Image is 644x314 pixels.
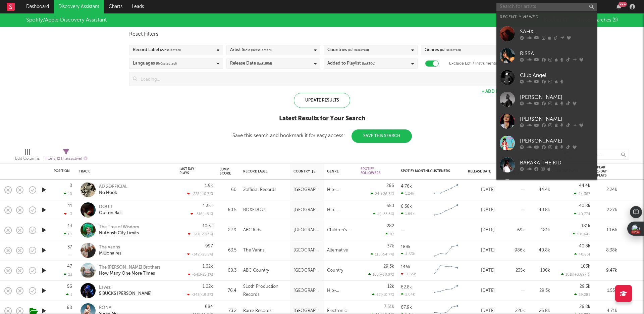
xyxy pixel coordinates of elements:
div: 10.3k [203,224,213,228]
div: 997 [205,244,213,248]
div: 181k [532,226,550,234]
div: 10.6k [597,226,617,234]
button: 99+ [616,4,621,9]
div: 22.9 [220,226,236,234]
div: 235k [501,267,525,275]
a: AD 2OFFICIALNo Hook [99,184,127,196]
div: Reset Filters [129,30,515,38]
div: Countries [327,46,369,54]
span: ( 9 ) [612,18,618,23]
div: Out on Bail [99,210,121,216]
div: 684 [205,305,213,309]
div: 40.8k [579,204,590,208]
div: 10 [64,192,72,196]
div: 29.3k [383,264,394,269]
div: 69k [501,226,525,234]
div: SLoth Production Records [243,283,287,299]
div: 67.9k [401,305,412,310]
div: 60.3 [220,267,236,275]
div: BARAKA THE KID [520,159,594,167]
div: Last Day Plays [179,167,203,175]
div: 266 [386,184,394,188]
div: 103 ( +60.9 % ) [368,272,394,277]
div: 4.76k [401,184,412,189]
div: [DATE] [468,267,495,275]
div: Country [293,169,317,173]
div: 8 [69,184,72,188]
div: 1.02k [203,284,213,289]
div: The Vanns [99,244,121,250]
a: Lavez5 BUCKS [PERSON_NAME] [99,285,152,297]
div: Hip-Hop/Rap [327,206,354,214]
div: Jump Score [220,167,231,175]
div: 2.24k [597,186,617,194]
div: Genre [327,169,351,173]
div: Nutbush City Limits [99,230,139,236]
div: -342 ( -25.5 % ) [187,252,213,257]
div: 2official Records [243,186,276,194]
div: [PERSON_NAME] [520,115,594,123]
div: 47 [67,264,72,269]
div: -243 ( -19.3 % ) [187,292,213,297]
a: SAHXL [496,23,597,45]
div: RISSA [520,49,594,57]
div: 1.9k [205,184,213,188]
a: Club Angel [496,67,597,88]
div: Club Angel [520,71,594,79]
div: 68 [67,306,72,310]
div: 986k [501,246,525,254]
div: 37 [67,245,72,249]
div: Hip-Hop/Rap [327,287,354,295]
div: 1.66k [401,211,415,216]
div: Update Results [294,93,350,108]
div: 181,442 [573,232,590,236]
div: Country [327,267,343,275]
div: Peak 1-Day Plays [597,165,607,178]
div: Save this search and bookmark it for easy access: [232,133,412,138]
div: -316 ( -19 % ) [191,212,213,216]
div: [DATE] [468,287,495,295]
span: ( 0 / 0 selected) [156,60,177,68]
div: Latest Results for Your Search [232,115,412,123]
div: 1.62k [203,264,213,269]
input: Search for artists [496,3,597,11]
div: The [PERSON_NAME] Brothers [99,265,161,271]
div: 2.04k [401,292,415,297]
a: BARAKA THE KID [496,154,597,176]
div: 60.5 [220,206,236,214]
div: Alternative [327,246,348,254]
div: 44.4k [579,184,590,188]
div: 1.24k [401,191,414,196]
a: [PERSON_NAME] [496,132,597,154]
input: Loading... [137,72,498,86]
div: 61 [64,232,72,236]
div: Release Date [468,169,491,173]
svg: Chart title [431,282,461,299]
svg: Chart title [431,242,461,259]
div: 103k [581,264,590,269]
div: -1.65k [401,272,416,276]
div: 63.5 [220,246,236,254]
div: 2.27k [597,206,617,214]
div: 56 [67,284,72,289]
div: 44,367 [574,192,590,196]
a: The [PERSON_NAME] BrothersHow Many One More Times [99,265,161,277]
a: [PERSON_NAME] [496,88,597,110]
div: ABC Kids [243,226,261,234]
span: (last 30 d) [362,60,375,68]
div: [DATE] [468,246,495,254]
svg: Chart title [431,182,461,198]
a: The VannsMillionaires [99,244,121,257]
div: Spotify/Apple Discovery Assistant [26,16,107,24]
div: Spotify Monthly Listeners [401,169,451,173]
div: [GEOGRAPHIC_DATA] [293,206,320,214]
div: Hip-Hop/Rap [327,186,354,194]
div: Release Date [230,60,272,68]
label: Exclude Lofi / Instrumental Labels [449,60,511,68]
div: Edit Columns [15,146,40,166]
span: ( 0 / 0 selected) [348,46,369,54]
div: 26.8k [579,305,590,309]
div: Added to Playlist [327,60,375,68]
div: SAHXL [520,28,594,36]
div: [GEOGRAPHIC_DATA] [293,287,320,295]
